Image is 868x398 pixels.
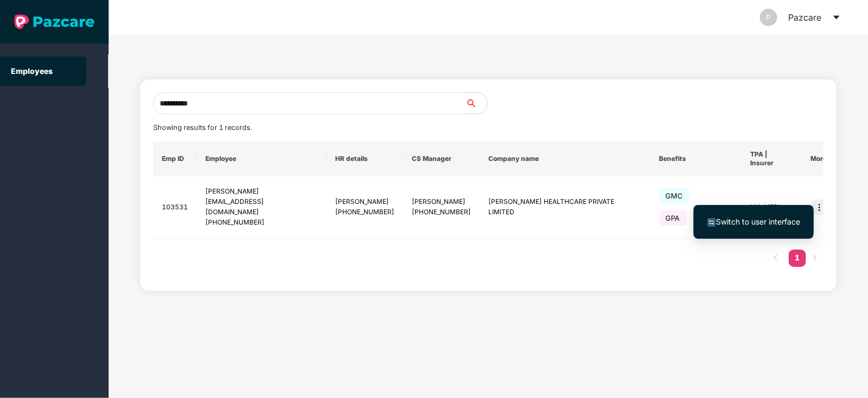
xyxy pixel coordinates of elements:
li: Next Page [806,250,823,267]
th: Employee [197,141,326,176]
th: More [801,141,835,176]
button: search [465,92,488,114]
span: search [465,99,487,108]
div: [PHONE_NUMBER] [335,207,394,217]
span: right [812,254,818,261]
img: svg+xml;base64,PHN2ZyB4bWxucz0iaHR0cDovL3d3dy53My5vcmcvMjAwMC9zdmciIHdpZHRoPSIxNiIgaGVpZ2h0PSIxNi... [707,218,716,227]
li: Previous Page [767,250,784,267]
div: [PERSON_NAME] [335,197,394,207]
th: Company name [480,141,651,176]
button: right [806,250,823,267]
span: P [766,9,771,26]
a: Employees [11,66,53,76]
a: 1 [789,250,806,266]
span: left [772,254,779,261]
th: Benefits [651,141,742,176]
td: [PERSON_NAME] HEALTHCARE PRIVATE LIMITED [480,176,651,239]
span: GPA [659,210,687,226]
th: Emp ID [153,141,197,176]
div: [EMAIL_ADDRESS][DOMAIN_NAME] [205,197,318,217]
img: icon [812,200,827,215]
th: TPA | Insurer [741,141,801,176]
span: Showing results for 1 records. [153,123,252,132]
div: [PERSON_NAME] [412,197,471,207]
span: GMC [659,188,690,203]
th: CS Manager [403,141,480,176]
button: left [767,250,784,267]
div: [PHONE_NUMBER] [205,217,318,228]
td: 103531 [153,176,197,239]
span: caret-down [832,13,841,22]
th: HR details [326,141,403,176]
div: [PHONE_NUMBER] [412,207,471,217]
span: Switch to user interface [716,217,800,226]
div: [PERSON_NAME] [205,186,318,197]
li: 1 [789,250,806,267]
